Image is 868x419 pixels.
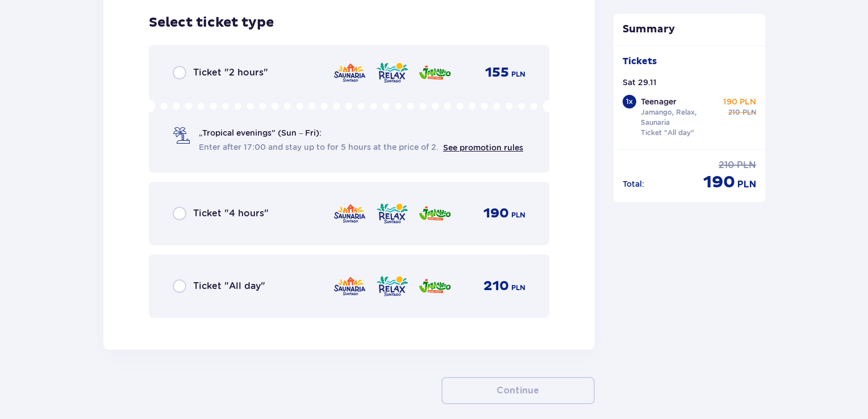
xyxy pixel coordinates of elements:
[193,66,268,79] span: Ticket "2 hours"
[418,274,452,298] img: Jamango
[149,14,274,31] h3: Select ticket type
[737,178,756,191] span: PLN
[441,377,595,404] button: Continue
[333,61,366,85] img: Saunaria
[742,107,756,118] span: PLN
[728,107,740,118] span: 210
[485,64,509,81] span: 155
[333,202,366,225] img: Saunaria
[719,159,735,171] span: 210
[199,127,322,139] span: „Tropical evenings" (Sun – Fri):
[483,205,509,222] span: 190
[375,202,409,225] img: Relax
[199,141,439,153] span: Enter after 17:00 and stay up to for 5 hours at the price of 2.
[418,61,452,85] img: Jamango
[193,207,269,220] span: Ticket "4 hours"
[511,210,525,220] span: PLN
[333,274,366,298] img: Saunaria
[193,280,265,292] span: Ticket "All day"
[511,283,525,293] span: PLN
[641,96,677,107] p: Teenager
[375,61,409,85] img: Relax
[496,384,539,397] p: Continue
[723,96,756,107] p: 190 PLN
[443,143,523,152] a: See promotion rules
[623,55,657,68] p: Tickets
[623,178,644,190] p: Total :
[418,202,452,225] img: Jamango
[511,69,525,79] span: PLN
[641,107,719,128] p: Jamango, Relax, Saunaria
[375,274,409,298] img: Relax
[483,278,509,295] span: 210
[623,95,636,108] div: 1 x
[623,77,657,88] p: Sat 29.11
[641,128,694,138] p: Ticket "All day"
[703,171,735,193] span: 190
[737,159,756,171] span: PLN
[614,23,766,36] p: Summary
